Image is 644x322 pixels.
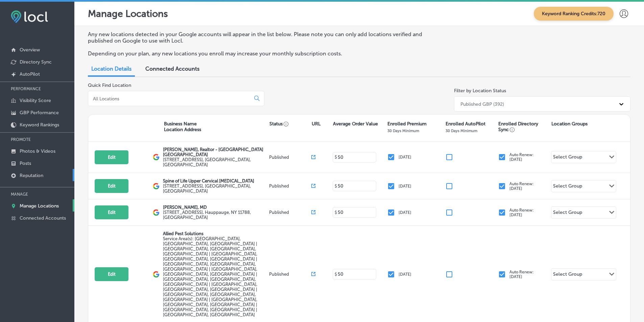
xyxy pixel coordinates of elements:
[20,47,40,53] p: Overview
[88,31,440,44] p: Any new locations detected in your Google accounts will appear in the list below. Please note you...
[11,10,48,23] img: fda3e92497d09a02dc62c9cd864e3231.png
[534,7,614,21] span: Keyword Ranking Credits: 720
[399,155,411,159] p: [DATE]
[163,178,267,183] p: Spine of Life Upper Cervical [MEDICAL_DATA]
[20,173,43,178] p: Reputation
[95,267,128,281] button: Edit
[509,152,534,162] p: Auto Renew: [DATE]
[269,272,311,277] p: Published
[269,155,311,160] p: Published
[399,272,411,277] p: [DATE]
[20,110,59,116] p: GBP Performance
[399,184,411,189] p: [DATE]
[153,209,160,216] img: logo
[92,96,249,102] input: All Locations
[20,122,59,128] p: Keyword Rankings
[145,66,199,72] span: Connected Accounts
[335,184,337,189] p: $
[553,271,582,279] div: Select Group
[20,148,55,154] p: Photos & Videos
[20,215,66,221] p: Connected Accounts
[153,183,160,190] img: logo
[163,205,267,210] p: [PERSON_NAME], MD
[460,101,504,107] div: Published GBP (392)
[335,272,337,277] p: $
[91,66,132,72] span: Location Details
[333,121,378,127] p: Average Order Value
[269,210,311,215] p: Published
[553,183,582,191] div: Select Group
[509,208,534,217] p: Auto Renew: [DATE]
[20,160,31,166] p: Posts
[399,210,411,215] p: [DATE]
[95,150,128,164] button: Edit
[335,155,337,159] p: $
[88,8,168,19] p: Manage Locations
[153,271,160,278] img: logo
[95,179,128,193] button: Edit
[20,71,40,77] p: AutoPilot
[454,88,506,94] label: Filter by Location Status
[88,82,131,88] label: Quick Find Location
[509,181,534,191] p: Auto Renew: [DATE]
[164,121,201,132] p: Business Name Location Address
[20,59,52,65] p: Directory Sync
[163,231,267,236] p: Allied Pest Solutions
[446,128,477,133] p: 30 Days Minimum
[95,205,128,219] button: Edit
[312,121,320,127] p: URL
[163,157,267,167] label: [STREET_ADDRESS] , [GEOGRAPHIC_DATA], [GEOGRAPHIC_DATA]
[553,209,582,217] div: Select Group
[551,121,588,127] p: Location Groups
[88,50,440,57] p: Depending on your plan, any new locations you enroll may increase your monthly subscription costs.
[553,154,582,162] div: Select Group
[498,121,548,132] p: Enrolled Directory Sync
[20,203,59,209] p: Manage Locations
[269,183,311,189] p: Published
[163,183,267,194] label: [STREET_ADDRESS] , [GEOGRAPHIC_DATA], [GEOGRAPHIC_DATA]
[153,154,160,160] img: logo
[269,121,312,127] p: Status
[387,128,419,133] p: 30 Days Minimum
[163,210,267,220] label: [STREET_ADDRESS] , Hauppauge, NY 11788, [GEOGRAPHIC_DATA]
[335,210,337,215] p: $
[387,121,427,127] p: Enrolled Premium
[163,236,257,317] span: Mesa, AZ, USA | Gilbert, AZ, USA | Phoenix, AZ, USA | Avondale, AZ, USA | Chandler, AZ, USA | Sun...
[446,121,485,127] p: Enrolled AutoPilot
[163,147,267,157] p: [PERSON_NAME], Realtor - [GEOGRAPHIC_DATA] [GEOGRAPHIC_DATA]
[509,270,534,279] p: Auto Renew: [DATE]
[20,98,51,103] p: Visibility Score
